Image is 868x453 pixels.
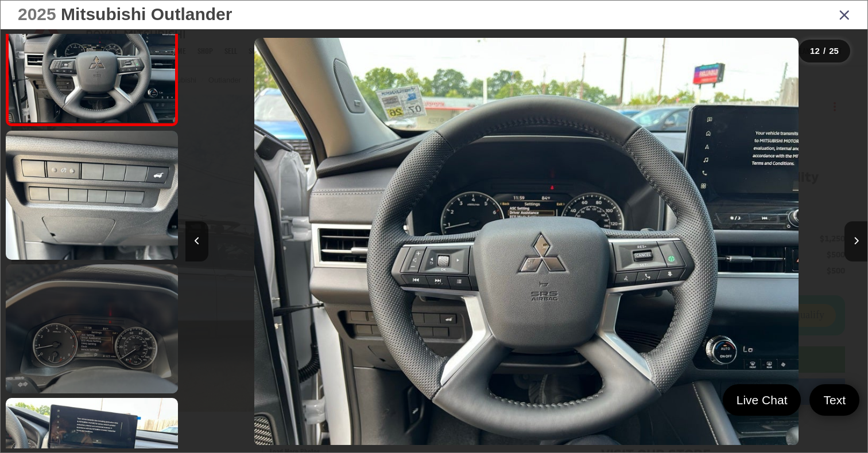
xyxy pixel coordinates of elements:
[829,46,839,56] span: 25
[822,47,827,55] span: /
[254,38,799,446] img: 2025 Mitsubishi Outlander Trail Edition
[810,46,820,56] span: 12
[731,392,793,408] span: Live Chat
[723,384,801,416] a: Live Chat
[185,38,867,446] div: 2025 Mitsubishi Outlander Trail Edition 11
[61,5,232,24] span: Mitsubishi Outlander
[4,130,180,261] img: 2025 Mitsubishi Outlander Trail Edition
[839,7,850,22] i: Close gallery
[809,384,859,416] a: Text
[844,221,867,261] button: Next image
[817,392,851,408] span: Text
[18,5,56,24] span: 2025
[185,221,208,261] button: Previous image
